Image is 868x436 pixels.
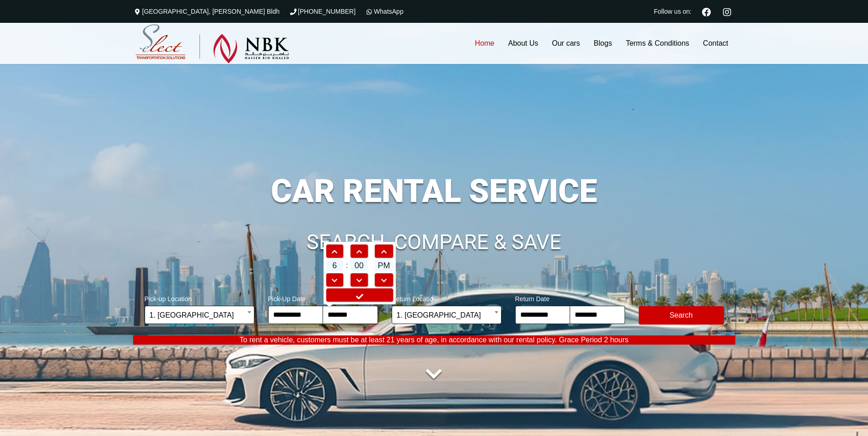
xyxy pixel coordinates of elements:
[501,23,545,64] a: About Us
[468,23,501,64] a: Home
[587,23,619,64] a: Blogs
[392,289,501,306] span: Return Location
[135,24,289,64] img: Select Rent a Car
[545,23,587,64] a: Our cars
[375,260,393,271] span: PM
[392,306,501,324] span: 1. Hamad International Airport
[365,8,404,15] a: WhatsApp
[133,175,735,207] h1: CAR RENTAL SERVICE
[619,23,696,64] a: Terms & Conditions
[515,289,625,306] span: Return Date
[326,260,344,271] span: 6
[344,259,350,272] td: :
[696,23,735,64] a: Contact
[289,8,356,15] a: [PHONE_NUMBER]
[133,335,735,345] p: To rent a vehicle, customers must be at least 21 years of age, in accordance with our rental poli...
[150,306,249,324] span: 1. Hamad International Airport
[397,306,496,324] span: 1. Hamad International Airport
[133,232,735,253] h1: SEARCH, COMPARE & SAVE
[268,289,378,306] span: Pick-Up Date
[719,6,735,16] a: Instagram
[639,306,724,324] button: Modify Search
[350,260,368,271] span: 00
[145,306,254,324] span: 1. Hamad International Airport
[698,6,715,16] a: Facebook
[145,289,254,306] span: Pick-up Location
